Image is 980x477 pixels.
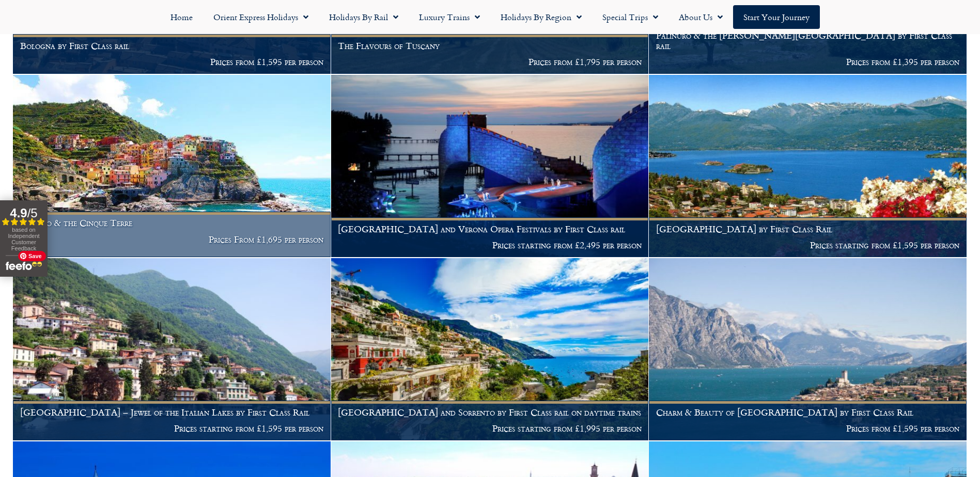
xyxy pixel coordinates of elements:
a: Holidays by Rail [319,5,409,29]
p: Prices From £1,695 per person [20,234,324,245]
h1: [GEOGRAPHIC_DATA] and Sorrento by First Class rail on daytime trains [338,407,642,418]
a: Holidays by Region [490,5,592,29]
p: Prices from £1,595 per person [20,57,324,67]
a: [GEOGRAPHIC_DATA] by First Class Rail Prices starting from £1,595 per person [649,75,967,258]
h1: [GEOGRAPHIC_DATA] by First Class Rail [656,224,960,234]
h1: Palinuro & the [PERSON_NAME][GEOGRAPHIC_DATA] by First Class rail [656,30,960,51]
h1: Charm & Beauty of [GEOGRAPHIC_DATA] by First Class Rail [656,407,960,418]
span: Save [18,251,46,261]
a: Charm & Beauty of [GEOGRAPHIC_DATA] by First Class Rail Prices from £1,595 per person [649,258,967,441]
p: Prices from £1,595 per person [656,423,960,434]
a: Luxury Trains [409,5,490,29]
p: Prices from £1,395 per person [656,57,960,67]
a: [GEOGRAPHIC_DATA] and Verona Opera Festivals by First Class rail Prices starting from £2,495 per ... [331,75,649,258]
nav: Menu [5,5,975,29]
a: Home [160,5,203,29]
p: Prices starting from £1,595 per person [656,240,960,250]
a: Start your Journey [733,5,820,29]
h1: Rapallo & the Cinque Terre [20,218,324,228]
a: Rapallo & the Cinque Terre Prices From £1,695 per person [13,75,331,258]
a: Special Trips [592,5,668,29]
h1: [GEOGRAPHIC_DATA] and Verona Opera Festivals by First Class rail [338,224,642,234]
h1: The Flavours of Tuscany [338,41,642,51]
a: About Us [668,5,733,29]
p: Prices starting from £1,595 per person [20,423,324,434]
p: Prices starting from £2,495 per person [338,240,642,250]
a: Orient Express Holidays [203,5,319,29]
p: Prices from £1,795 per person [338,57,642,67]
h1: Bologna by First Class rail [20,41,324,51]
img: Italy by rail - Cinque Terre [13,75,331,257]
p: Prices starting from £1,995 per person [338,423,642,434]
a: [GEOGRAPHIC_DATA] and Sorrento by First Class rail on daytime trains Prices starting from £1,995 ... [331,258,649,441]
a: [GEOGRAPHIC_DATA] – Jewel of the Italian Lakes by First Class Rail Prices starting from £1,595 pe... [13,258,331,441]
h1: [GEOGRAPHIC_DATA] – Jewel of the Italian Lakes by First Class Rail [20,407,324,418]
